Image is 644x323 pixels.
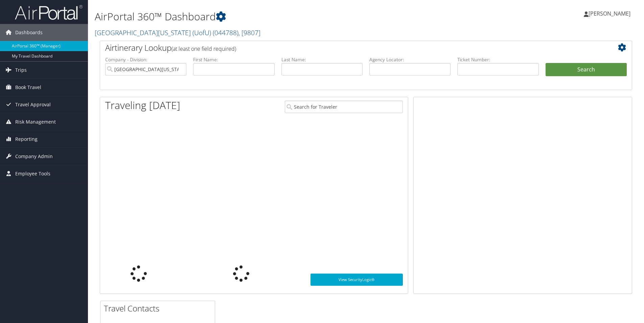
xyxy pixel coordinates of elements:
[238,28,260,37] span: , [ 9807 ]
[457,56,538,63] label: Ticket Number:
[213,28,238,37] span: ( 044788 )
[369,56,451,63] label: Agency Locator:
[589,10,630,17] span: [PERSON_NAME]
[15,148,53,165] span: Company Admin
[95,9,456,24] h1: AirPortal 360™ Dashboard
[105,98,180,112] h1: Traveling [DATE]
[15,24,43,41] span: Dashboards
[15,62,27,79] span: Trips
[15,165,50,182] span: Employee Tools
[281,56,363,63] label: Last Name:
[15,4,83,20] img: airportal-logo.png
[105,56,186,63] label: Company - Division:
[584,3,637,24] a: [PERSON_NAME]
[310,274,403,286] a: View SecurityLogic®
[285,101,403,113] input: Search for Traveler
[546,63,627,77] button: Search
[15,131,38,148] span: Reporting
[15,113,56,130] span: Risk Management
[15,96,51,113] span: Travel Approval
[105,42,582,53] h2: Airtinerary Lookup
[193,56,274,63] label: First Name:
[95,28,260,37] a: [GEOGRAPHIC_DATA][US_STATE] (UofU)
[171,45,236,52] span: (at least one field required)
[15,79,41,96] span: Book Travel
[104,303,215,314] h2: Travel Contacts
